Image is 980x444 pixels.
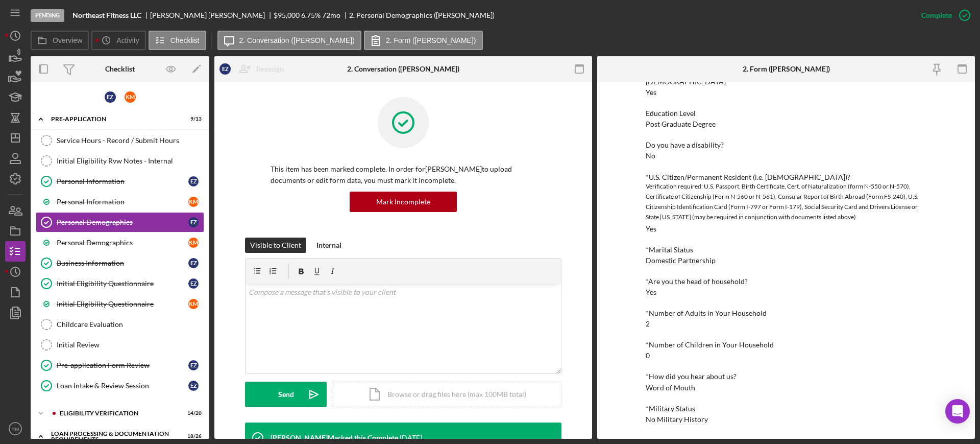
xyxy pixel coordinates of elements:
[350,192,457,212] button: Mark Incomplete
[646,309,926,317] div: *Number of Adults in Your Household
[36,335,204,355] a: Initial Review
[51,116,176,122] div: Pre-Application
[646,415,708,424] div: No Military History
[646,288,656,296] div: Yes
[347,65,459,73] div: 2. Conversation ([PERSON_NAME])
[91,31,145,50] button: Activity
[60,410,176,416] div: Eligibility Verification
[57,177,188,185] div: Personal Information
[36,273,204,294] a: Initial Eligibility QuestionnaireEZ
[646,109,926,118] div: Education Level
[188,360,199,370] div: E Z
[274,11,300,19] div: $95,000
[183,410,202,416] div: 14 / 20
[105,65,135,73] div: Checklist
[271,163,536,186] p: This item has been marked complete. In order for [PERSON_NAME] to upload documents or edit form d...
[188,258,199,268] div: E Z
[57,259,188,267] div: Business Information
[245,238,306,253] button: Visible to Client
[646,152,655,160] div: No
[57,341,204,349] div: Initial Review
[400,434,422,442] time: 2025-07-11 14:31
[646,341,926,349] div: *Number of Children in Your Household
[743,65,830,73] div: 2. Form ([PERSON_NAME])
[646,372,926,381] div: *How did you hear about us?
[36,253,204,273] a: Business InformationEZ
[349,11,495,19] div: 2. Personal Demographics ([PERSON_NAME])
[31,9,64,22] div: Pending
[36,151,204,171] a: Initial Eligibility Rvw Notes - Internal
[57,136,204,145] div: Service Hours - Record / Submit Hours
[239,36,355,44] label: 2. Conversation ([PERSON_NAME])
[188,217,199,227] div: E Z
[214,59,294,79] button: EZReassign
[301,11,321,19] div: 6.75 %
[219,63,231,75] div: E Z
[316,238,341,253] div: Internal
[72,11,141,19] b: Northeast Fitness LLC
[116,36,139,44] label: Activity
[149,31,206,50] button: Checklist
[183,433,202,439] div: 18 / 26
[36,294,204,314] a: Initial Eligibility QuestionnaireKM
[278,382,294,407] div: Send
[125,91,136,103] div: K M
[250,238,301,253] div: Visible to Client
[646,225,656,233] div: Yes
[57,218,188,226] div: Personal Demographics
[36,355,204,376] a: Pre-application Form ReviewEZ
[188,381,199,391] div: E Z
[36,192,204,212] a: Personal InformationKM
[911,5,975,26] button: Complete
[386,36,476,44] label: 2. Form ([PERSON_NAME])
[646,277,926,286] div: *Are you the head of household?
[53,36,82,44] label: Overview
[376,192,430,212] div: Mark Incomplete
[646,78,926,86] div: [DEMOGRAPHIC_DATA]
[646,384,695,392] div: Word of Mouth
[921,5,952,26] div: Complete
[945,399,970,424] div: Open Intercom Messenger
[57,279,188,288] div: Initial Eligibility Questionnaire
[57,361,188,369] div: Pre-application Form Review
[150,11,274,19] div: [PERSON_NAME] [PERSON_NAME]
[57,157,204,165] div: Initial Eligibility Rvw Notes - Internal
[31,31,89,50] button: Overview
[646,320,650,328] div: 2
[57,300,188,308] div: Initial Eligibility Questionnaire
[57,320,204,329] div: Childcare Evaluation
[12,426,19,432] text: RM
[36,130,204,151] a: Service Hours - Record / Submit Hours
[57,239,188,247] div: Personal Demographics
[188,197,199,207] div: K M
[36,314,204,335] a: Childcare Evaluation
[51,431,176,442] div: Loan Processing & Documentation Requirements
[188,238,199,248] div: K M
[646,246,926,254] div: *Marital Status
[183,116,202,122] div: 9 / 13
[57,382,188,390] div: Loan Intake & Review Session
[188,278,199,289] div: E Z
[322,11,340,19] div: 72 mo
[646,120,716,128] div: Post Graduate Degree
[646,173,926,181] div: *U.S. Citizen/Permanent Resident (i.e. [DEMOGRAPHIC_DATA])?
[646,352,650,360] div: 0
[311,238,347,253] button: Internal
[245,382,327,407] button: Send
[646,256,716,265] div: Domestic Partnership
[256,59,284,79] div: Reassign
[646,405,926,413] div: *Military Status
[646,141,926,149] div: Do you have a disability?
[36,171,204,192] a: Personal InformationEZ
[36,232,204,253] a: Personal DemographicsKM
[36,212,204,232] a: Personal DemographicsEZ
[188,299,199,309] div: K M
[57,198,188,206] div: Personal Information
[36,376,204,396] a: Loan Intake & Review SessionEZ
[5,418,26,439] button: RM
[217,31,361,50] button: 2. Conversation ([PERSON_NAME])
[646,88,656,97] div: Yes
[271,434,398,442] div: [PERSON_NAME] Marked this Complete
[170,36,200,44] label: Checklist
[105,91,116,103] div: E Z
